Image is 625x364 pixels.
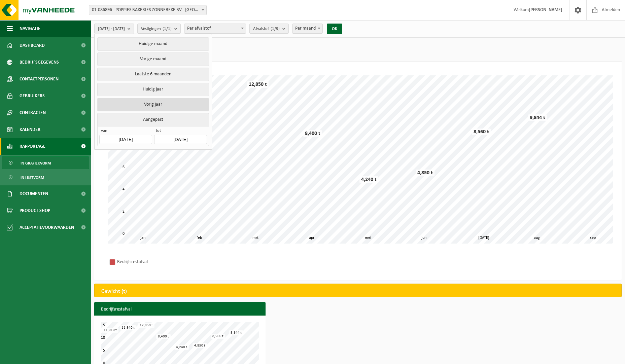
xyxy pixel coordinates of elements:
count: (1/9) [271,27,280,31]
a: In lijstvorm [2,171,89,184]
span: Per maand [292,24,322,33]
button: Huidig jaar [97,83,209,96]
strong: [PERSON_NAME] [529,7,562,12]
div: 11,940 t [120,325,136,330]
span: Afvalstof [253,24,280,34]
h3: Bedrijfsrestafval [94,302,266,317]
span: Dashboard [20,37,45,54]
div: 12,850 t [138,323,154,328]
div: 8,560 t [211,334,225,339]
span: Per afvalstof [184,24,246,34]
span: tot [154,128,207,135]
div: Bedrijfsrestafval [117,258,205,266]
div: 4,850 t [193,343,207,348]
span: Kalender [20,121,40,138]
div: 4,850 t [416,170,435,176]
h2: Gewicht (t) [95,284,134,299]
span: Documenten [20,185,48,202]
div: 9,844 t [229,330,243,335]
span: Vestigingen [141,24,172,34]
span: In grafiekvorm [21,157,51,170]
span: In lijstvorm [21,171,44,184]
div: 12,850 t [247,81,269,88]
span: van [99,128,152,135]
div: 9,844 t [528,114,547,121]
count: (1/1) [163,27,172,31]
span: Per maand [292,24,323,34]
span: 01-086896 - POPPIES BAKERIES ZONNEBEKE BV - ZONNEBEKE [89,5,206,15]
div: 4,240 t [174,345,189,350]
span: Contracten [20,104,46,121]
div: 4,240 t [359,176,378,183]
span: Bedrijfsgegevens [20,54,59,71]
span: Product Shop [20,202,50,219]
span: Contactpersonen [20,71,59,87]
button: Vestigingen(1/1) [137,24,181,34]
span: Rapportage [20,138,45,155]
span: Navigatie [20,20,40,37]
a: In grafiekvorm [2,156,89,169]
div: 8,560 t [472,129,491,135]
span: 01-086896 - POPPIES BAKERIES ZONNEBEKE BV - ZONNEBEKE [89,5,207,15]
div: 8,400 t [303,130,322,137]
button: Huidige maand [97,37,209,51]
button: Vorige maand [97,52,209,66]
span: Per afvalstof [184,24,246,33]
button: Laatste 6 maanden [97,68,209,81]
span: Gebruikers [20,87,45,104]
button: Aangepast [97,113,209,126]
button: Afvalstof(1/9) [249,24,289,34]
div: 8,400 t [156,334,171,339]
span: [DATE] - [DATE] [98,24,125,34]
button: Vorig jaar [97,98,209,111]
button: [DATE] - [DATE] [94,24,134,34]
span: Acceptatievoorwaarden [20,219,74,236]
button: OK [327,24,342,34]
div: 11,010 t [102,328,118,333]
